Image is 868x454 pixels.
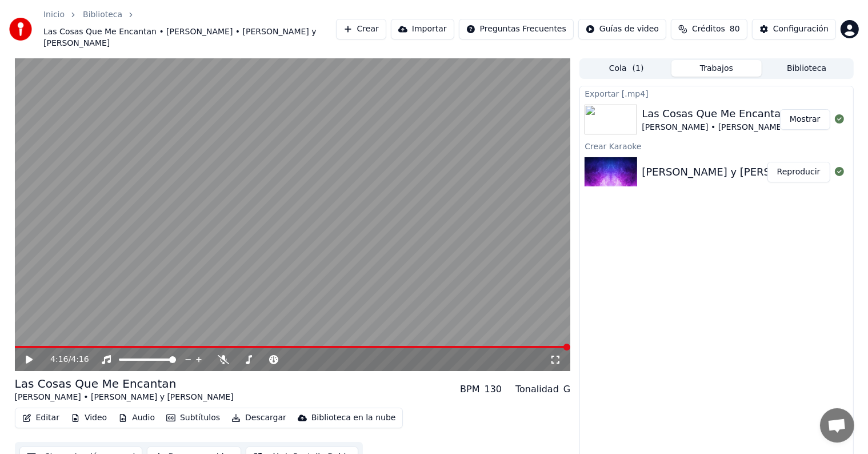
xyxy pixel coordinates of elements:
[18,410,64,426] button: Editar
[43,9,65,21] a: Inicio
[580,139,853,153] div: Crear Karaoke
[642,122,861,133] div: [PERSON_NAME] • [PERSON_NAME] y [PERSON_NAME]
[671,60,762,77] button: Trabajos
[460,383,479,396] div: BPM
[780,109,830,130] button: Mostrar
[391,19,454,39] button: Importar
[71,354,89,365] span: 4:16
[485,383,502,396] div: 130
[50,354,68,365] span: 4:16
[43,26,336,49] span: Las Cosas Que Me Encantan • [PERSON_NAME] • [PERSON_NAME] y [PERSON_NAME]
[633,63,644,74] span: ( 1 )
[83,9,122,21] a: Biblioteca
[563,383,570,396] div: G
[671,19,747,39] button: Créditos80
[66,410,111,426] button: Video
[642,106,861,122] div: Las Cosas Que Me Encantan
[336,19,386,39] button: Crear
[15,376,234,392] div: Las Cosas Que Me Encantan
[762,60,852,77] button: Biblioteca
[581,60,671,77] button: Cola
[43,9,336,49] nav: breadcrumb
[114,410,159,426] button: Audio
[311,412,396,424] div: Biblioteca en la nube
[515,383,559,396] div: Tonalidad
[15,392,234,403] div: [PERSON_NAME] • [PERSON_NAME] y [PERSON_NAME]
[692,23,725,35] span: Créditos
[578,19,666,39] button: Guías de video
[162,410,225,426] button: Subtítulos
[459,19,574,39] button: Preguntas Frecuentes
[752,19,836,39] button: Configuración
[730,23,740,35] span: 80
[580,86,853,100] div: Exportar [.mp4]
[50,354,78,365] div: /
[227,410,291,426] button: Descargar
[9,18,32,41] img: youka
[820,408,854,443] div: Chat abierto
[767,162,830,182] button: Reproducir
[773,23,829,35] div: Configuración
